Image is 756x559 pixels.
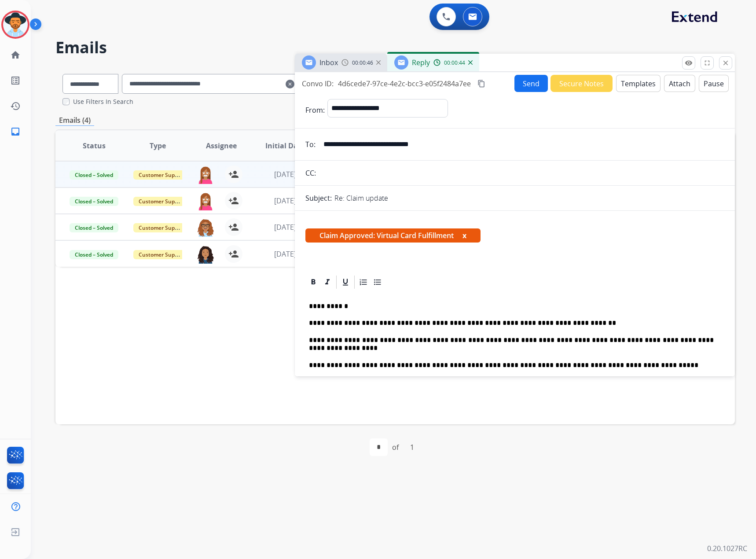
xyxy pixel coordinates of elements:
button: Attach [664,75,695,92]
mat-icon: history [10,101,21,111]
span: Customer Support [133,170,191,180]
h2: Emails [55,39,735,56]
p: 0.20.1027RC [707,543,747,554]
button: Templates [616,75,661,92]
p: To: [305,139,316,150]
span: Customer Support [133,250,191,259]
span: [DATE] [274,222,296,232]
p: Subject: [305,193,332,203]
p: From: [305,105,325,115]
p: Re: Claim update [334,193,388,203]
div: Bold [307,276,320,289]
mat-icon: remove_red_eye [685,59,693,67]
p: CC: [305,168,316,178]
mat-icon: person_add [228,249,239,259]
span: Customer Support [133,197,191,206]
span: Status [83,140,106,151]
div: Italic [321,276,334,289]
mat-icon: person_add [228,195,239,206]
mat-icon: home [10,50,21,60]
div: 1 [403,438,421,456]
button: Secure Notes [550,75,613,92]
div: Underline [339,276,352,289]
span: [DATE] [274,196,296,206]
span: 4d6cede7-97ce-4e2c-bcc3-e05f2484a7ee [338,79,471,88]
div: Ordered List [357,276,370,289]
mat-icon: person_add [228,222,239,232]
p: Convo ID: [302,78,334,89]
span: [DATE] [274,169,296,179]
mat-icon: clear [286,79,294,89]
img: agent-avatar [197,165,214,184]
span: Initial Date [265,140,305,151]
img: agent-avatar [197,218,214,237]
p: Emails (4) [55,115,94,126]
span: Assignee [206,140,237,151]
span: Closed – Solved [70,223,118,232]
span: Inbox [319,58,338,67]
img: agent-avatar [197,192,214,210]
mat-icon: content_copy [477,80,485,88]
span: 00:00:46 [352,59,373,66]
span: Closed – Solved [70,170,118,180]
label: Use Filters In Search [73,97,133,106]
mat-icon: close [722,59,730,67]
button: Send [514,75,548,92]
mat-icon: fullscreen [703,59,711,67]
button: Pause [699,75,729,92]
div: of [392,442,399,452]
button: x [462,230,466,241]
span: Claim Approved: Virtual Card Fulfillment [305,228,481,243]
mat-icon: inbox [10,126,21,137]
span: Closed – Solved [70,197,118,206]
div: Bullet List [371,276,384,289]
span: Type [150,140,166,151]
mat-icon: list_alt [10,75,21,86]
span: Customer Support [133,223,191,232]
span: Closed – Solved [70,250,118,259]
span: [DATE] [274,249,296,259]
span: 00:00:44 [444,59,465,66]
img: avatar [3,12,28,37]
mat-icon: person_add [228,169,239,180]
span: Reply [412,58,430,67]
img: agent-avatar [197,245,214,264]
